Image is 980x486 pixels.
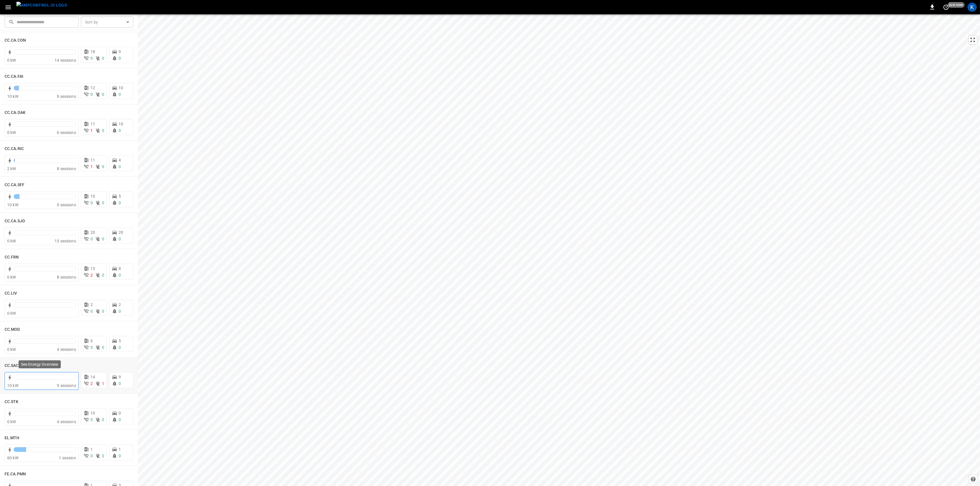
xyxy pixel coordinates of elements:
[7,311,16,316] span: 0 kW
[119,85,123,90] span: 10
[90,158,95,162] span: 11
[57,275,76,279] span: 8 sessions
[5,218,25,224] h6: CC.CA.SJO
[57,383,76,388] span: 9 sessions
[90,49,95,54] span: 18
[7,419,16,424] span: 0 kW
[5,146,24,152] h6: CC.CA.RIC
[102,309,104,314] span: 0
[7,239,16,243] span: 0 kW
[90,447,93,452] span: 1
[90,302,93,307] span: 2
[7,130,16,135] span: 0 kW
[119,158,121,162] span: 4
[90,375,95,379] span: 14
[948,2,965,8] span: just now
[90,339,93,343] span: 6
[102,417,104,422] span: 0
[119,122,123,126] span: 10
[7,383,18,388] span: 10 kW
[90,85,95,90] span: 12
[119,302,121,307] span: 2
[5,399,19,405] h6: CC.STK
[57,94,76,99] span: 9 sessions
[90,201,93,205] span: 0
[90,411,95,415] span: 10
[5,435,20,441] h6: EL.MTH
[90,345,93,350] span: 0
[7,456,18,460] span: 60 kW
[5,73,23,80] h6: CC.CA.FAI
[102,164,104,169] span: 0
[57,347,76,352] span: 4 sessions
[102,345,104,350] span: 0
[968,3,977,12] div: profile-icon
[102,273,104,277] span: 0
[102,56,104,61] span: 0
[16,2,67,9] img: ampcontrol.io logo
[21,361,59,367] p: See Energy Overview
[5,290,17,297] h6: CC.LIV
[119,92,121,97] span: 0
[5,471,26,477] h6: FE.CA.PMN
[57,130,76,135] span: 6 sessions
[119,230,123,235] span: 20
[90,237,93,241] span: 0
[119,237,121,241] span: 0
[119,194,121,199] span: 5
[90,194,95,199] span: 10
[119,381,121,386] span: 0
[102,381,104,386] span: 1
[90,122,95,126] span: 11
[119,128,121,133] span: 0
[5,254,19,261] h6: CC.FRN
[119,454,121,458] span: 0
[5,110,26,116] h6: CC.CA.OAK
[55,58,76,63] span: 14 sessions
[7,275,16,279] span: 0 kW
[90,417,93,422] span: 0
[119,309,121,314] span: 0
[90,309,93,314] span: 0
[90,164,93,169] span: 1
[119,49,121,54] span: 9
[90,92,93,97] span: 0
[90,273,93,277] span: 2
[942,3,951,12] button: set refresh interval
[102,201,104,205] span: 0
[119,201,121,205] span: 0
[119,266,121,271] span: 8
[90,266,95,271] span: 13
[90,381,93,386] span: 2
[102,128,104,133] span: 0
[57,203,76,207] span: 9 sessions
[119,447,121,452] span: 1
[5,326,20,333] h6: CC.MOD
[102,92,104,97] span: 0
[119,411,121,415] span: 0
[7,94,18,99] span: 10 kW
[119,345,121,350] span: 0
[5,37,26,44] h6: CC.CA.CON
[59,456,76,460] span: 1 session
[5,363,19,369] h6: CC.SAC
[7,347,16,352] span: 0 kW
[119,273,121,277] span: 0
[90,56,93,61] span: 0
[90,128,93,133] span: 1
[7,58,16,63] span: 0 kW
[90,454,93,458] span: 0
[55,239,76,243] span: 13 sessions
[90,230,95,235] span: 20
[119,339,121,343] span: 5
[5,182,24,188] h6: CC.CA.SFF
[119,56,121,61] span: 0
[119,164,121,169] span: 0
[7,203,18,207] span: 10 kW
[57,419,76,424] span: 4 sessions
[119,375,121,379] span: 9
[57,166,76,171] span: 8 sessions
[7,166,16,171] span: 2 kW
[119,417,121,422] span: 0
[102,454,104,458] span: 0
